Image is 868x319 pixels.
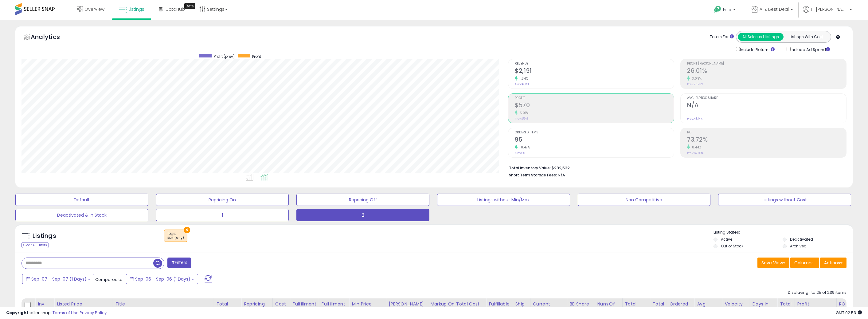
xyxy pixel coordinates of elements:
span: N/A [558,172,565,178]
span: Profit [PERSON_NAME] [687,62,846,65]
div: Cost [275,301,287,307]
button: Deactivated & In Stock [15,209,148,221]
span: Avg. Buybox Share [687,96,846,100]
i: Get Help [714,6,721,13]
small: Prev: 86 [515,151,525,155]
span: Compared to: [95,277,123,282]
button: Repricing On [156,194,289,206]
button: Non Competitive [578,194,711,206]
div: [PERSON_NAME] [389,301,425,307]
small: 1.84% [518,76,528,81]
div: Include Returns [731,46,782,53]
small: 3.09% [690,76,702,81]
span: Overview [84,6,104,12]
label: Active [721,237,732,242]
div: seller snap | | [6,310,107,316]
a: Privacy Policy [80,310,107,316]
span: Profit [515,96,674,100]
span: Ordered Items [515,131,674,134]
a: Help [709,1,742,20]
span: Tags : [167,231,184,240]
span: Listings [128,6,144,12]
strong: Copyright [6,310,29,316]
button: 2 [296,209,429,221]
span: Hi [PERSON_NAME] [811,6,848,12]
a: Terms of Use [53,310,79,316]
div: Inv. value [38,301,52,314]
button: Filters [167,258,191,268]
button: Actions [820,258,846,268]
button: Default [15,194,148,206]
h2: 95 [515,136,674,144]
div: Fulfillment Cost [293,301,316,314]
h2: 73.72% [687,136,846,144]
span: Sep-07 - Sep-07 (1 Days) [31,276,87,282]
div: Include Ad Spend [782,46,840,53]
button: Listings without Min/Max [437,194,570,206]
span: A-Z Best Deal [760,6,789,12]
h5: Listings [33,232,56,240]
li: $282,532 [509,164,842,171]
h2: N/A [687,102,846,110]
div: Totals For [710,34,734,40]
span: Profit (prev) [214,54,235,59]
h5: Analytics [31,33,72,43]
span: Sep-06 - Sep-06 (1 Days) [135,276,190,282]
span: Columns [794,260,814,266]
label: Deactivated [790,237,813,242]
div: BDR (any) [167,236,184,240]
b: Short Term Storage Fees: [509,172,557,178]
div: Displaying 1 to 25 of 239 items [788,290,846,296]
div: Total Profit [216,301,239,314]
span: 2025-09-8 02:53 GMT [836,310,862,316]
span: Profit [252,54,261,59]
div: Min Price [352,301,383,307]
label: Out of Stock [721,243,743,249]
div: BB Share 24h. [570,301,592,314]
div: Clear All Filters [22,242,49,248]
h2: $570 [515,102,674,110]
span: ROI [687,131,846,134]
p: Listing States: [714,230,853,235]
div: Fulfillment [322,301,346,307]
div: Listed Price [57,301,110,307]
div: Total Rev. [625,301,647,314]
button: Save View [757,258,789,268]
a: Hi [PERSON_NAME] [803,6,852,20]
span: Revenue [515,62,674,65]
small: 10.47% [518,145,530,150]
button: × [184,227,190,233]
div: Fulfillable Quantity [489,301,510,314]
small: Prev: $543 [515,117,529,120]
div: ROI [839,301,862,307]
button: 1 [156,209,289,221]
small: Prev: 25.23% [687,82,703,86]
button: Columns [790,258,819,268]
div: Repricing [244,301,270,307]
small: Prev: 67.98% [687,151,703,155]
div: Num of Comp. [597,301,620,314]
button: Sep-07 - Sep-07 (1 Days) [22,274,94,284]
div: Velocity [725,301,747,307]
b: Total Inventory Value: [509,165,551,171]
div: Days In Stock [752,301,775,314]
small: 5.01% [518,111,529,115]
div: Current Buybox Price [533,301,565,314]
h2: 26.01% [687,67,846,76]
div: Ordered Items [669,301,692,314]
button: Listings without Cost [718,194,851,206]
span: DataHub [166,6,185,12]
h2: $2,191 [515,67,674,76]
button: All Selected Listings [738,33,784,41]
span: Help [723,7,731,12]
button: Sep-06 - Sep-06 (1 Days) [126,274,198,284]
small: Prev: $2,151 [515,82,529,86]
div: Markup on Total Cost [430,301,483,307]
button: Repricing Off [296,194,429,206]
div: Ship Price [515,301,527,314]
div: Profit [PERSON_NAME] [797,301,834,314]
label: Archived [790,243,807,249]
small: 8.44% [690,145,702,150]
div: Tooltip anchor [184,3,195,9]
div: Title [115,301,211,307]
